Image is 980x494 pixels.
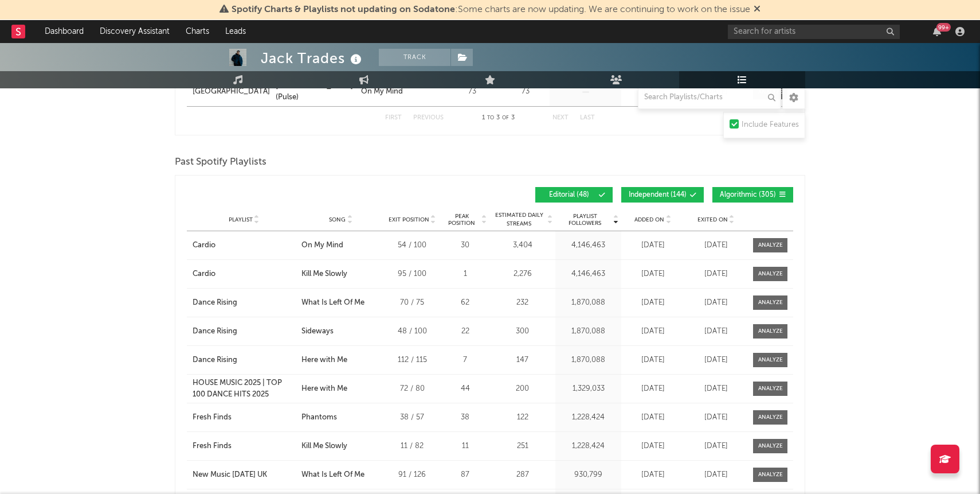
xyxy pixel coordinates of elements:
[754,5,761,14] span: Dismiss
[217,20,254,43] a: Leads
[487,115,494,120] span: to
[687,383,744,395] div: [DATE]
[687,355,744,366] div: [DATE]
[301,269,347,280] div: Kill Me Slowly
[193,412,296,423] a: Fresh Finds
[193,86,270,98] div: [GEOGRAPHIC_DATA]
[720,192,776,199] span: Algorithmic ( 305 )
[742,118,799,132] div: Include Features
[301,297,381,309] a: What Is Left Of Me
[232,5,750,14] span: : Some charts are now updating. We are continuing to work on the issue
[193,355,296,366] a: Dance Rising
[933,27,941,36] button: 99+
[492,441,552,452] div: 251
[502,115,509,120] span: of
[687,441,744,452] div: [DATE]
[629,192,687,199] span: Independent ( 144 )
[687,412,744,423] div: [DATE]
[687,297,744,309] div: [DATE]
[276,81,355,103] div: [GEOGRAPHIC_DATA] (Pulse)
[697,216,728,223] span: Exited On
[467,111,530,125] div: 1 3 3
[558,269,618,280] div: 4,146,463
[361,86,403,98] div: On My Mind
[193,412,232,423] div: Fresh Finds
[624,326,681,337] div: [DATE]
[386,412,438,423] div: 38 / 57
[558,469,618,481] div: 930,799
[301,355,381,366] a: Here with Me
[492,326,552,337] div: 300
[301,383,381,395] a: Here with Me
[386,240,438,251] div: 54 / 100
[386,297,438,309] div: 70 / 75
[301,441,347,452] div: Kill Me Slowly
[444,269,487,280] div: 1
[301,355,347,366] div: Here with Me
[687,240,744,251] div: [DATE]
[634,216,664,223] span: Added On
[193,269,215,280] div: Cardio
[361,86,441,98] a: On My Mind
[624,297,681,309] div: [DATE]
[229,216,253,223] span: Playlist
[444,326,487,337] div: 22
[301,412,337,423] div: Phantoms
[301,412,381,423] a: Phantoms
[301,469,381,481] a: What Is Left Of Me
[687,269,744,280] div: [DATE]
[638,86,781,109] input: Search Playlists/Charts
[92,20,178,43] a: Discovery Assistant
[444,355,487,366] div: 7
[444,213,480,227] span: Peak Position
[385,115,402,121] button: First
[175,155,266,169] span: Past Spotify Playlists
[728,25,900,39] input: Search for artists
[37,20,92,43] a: Dashboard
[535,187,613,203] button: Editorial(48)
[444,441,487,452] div: 11
[193,469,296,481] a: New Music [DATE] UK
[492,355,552,366] div: 147
[558,240,618,251] div: 4,146,463
[301,269,381,280] a: Kill Me Slowly
[386,269,438,280] div: 95 / 100
[492,297,552,309] div: 232
[193,326,296,337] a: Dance Rising
[379,49,450,66] button: Track
[444,412,487,423] div: 38
[193,297,237,309] div: Dance Rising
[444,297,487,309] div: 62
[301,441,381,452] a: Kill Me Slowly
[386,355,438,366] div: 112 / 115
[624,240,681,251] div: [DATE]
[687,326,744,337] div: [DATE]
[712,187,793,203] button: Algorithmic(305)
[386,441,438,452] div: 11 / 82
[386,383,438,395] div: 72 / 80
[558,383,618,395] div: 1,329,033
[492,211,546,228] span: Estimated Daily Streams
[624,412,681,423] div: [DATE]
[492,412,552,423] div: 122
[624,441,681,452] div: [DATE]
[444,240,487,251] div: 30
[193,326,237,337] div: Dance Rising
[386,469,438,481] div: 91 / 126
[193,469,267,481] div: New Music [DATE] UK
[444,469,487,481] div: 87
[444,383,487,395] div: 44
[687,469,744,481] div: [DATE]
[552,115,569,121] button: Next
[413,115,444,121] button: Previous
[543,192,595,199] span: Editorial ( 48 )
[193,240,215,251] div: Cardio
[624,383,681,395] div: [DATE]
[624,469,681,481] div: [DATE]
[558,213,611,227] span: Playlist Followers
[558,297,618,309] div: 1,870,088
[193,378,296,400] a: HOUSE MUSIC 2025 | TOP 100 DANCE HITS 2025
[301,240,343,251] div: On My Mind
[193,355,237,366] div: Dance Rising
